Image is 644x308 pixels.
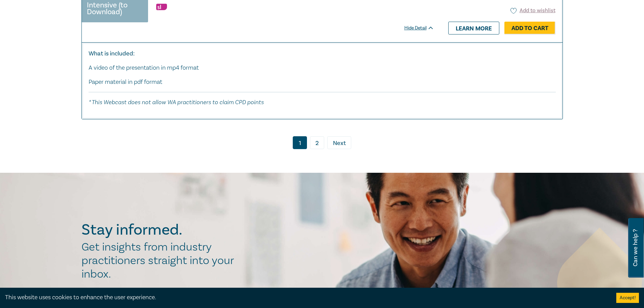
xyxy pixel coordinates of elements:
a: 1 [293,136,307,149]
small: Intensive (to Download) [87,2,143,15]
span: Next [333,139,346,148]
p: Paper material in pdf format [89,78,556,87]
div: This website uses cookies to enhance the user experience. [5,293,606,302]
span: Can we help ? [632,222,639,274]
div: Hide Detail [404,25,442,31]
a: Next [327,136,351,149]
strong: What is included: [89,50,135,57]
p: A video of the presentation in mp4 format [89,64,556,72]
h2: Get insights from industry practitioners straight into your inbox. [81,240,241,281]
em: * This Webcast does not allow WA practitioners to claim CPD points [89,98,264,105]
h2: Stay informed. [81,221,241,239]
a: Learn more [448,22,499,34]
img: Substantive Law [156,4,167,10]
button: Accept cookies [616,293,639,303]
button: Add to wishlist [510,7,555,15]
a: 2 [310,136,324,149]
a: Add to Cart [504,22,555,34]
